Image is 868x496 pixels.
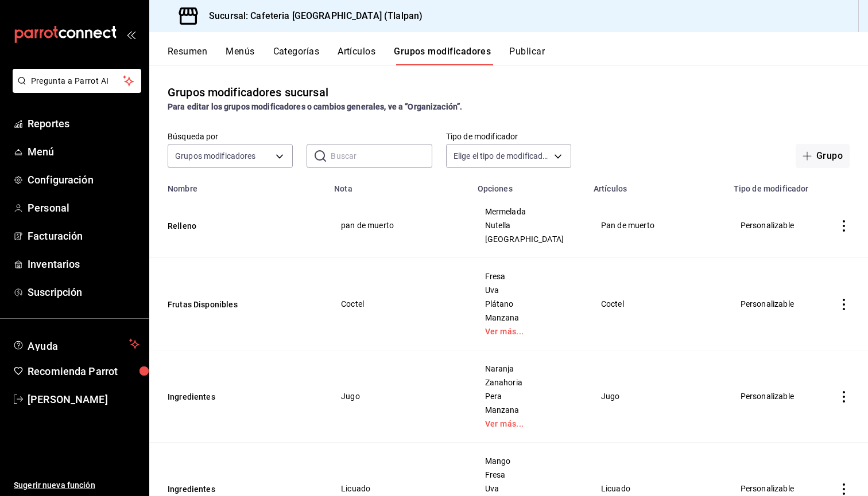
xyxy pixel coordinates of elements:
td: Jugo [327,350,470,443]
button: Frutas Disponibles [168,299,305,310]
button: Grupos modificadores [394,46,491,65]
td: Personalizable [727,258,820,350]
span: Suscripción [28,284,139,300]
span: Manzana [485,314,572,322]
td: Personalizable [727,193,820,258]
span: Facturación [28,228,139,244]
span: Fresa [485,272,572,280]
span: Manzana [485,406,572,414]
th: Nombre [149,177,327,193]
span: Inventarios [28,256,139,272]
button: actions [838,391,850,403]
span: Pregunta a Parrot AI [31,75,123,87]
span: [GEOGRAPHIC_DATA] [485,235,572,243]
td: Personalizable [727,350,820,443]
label: Búsqueda por [168,132,293,140]
span: Uva [485,485,572,493]
button: Artículos [338,46,375,65]
button: actions [838,299,850,310]
span: Zanahoria [485,378,572,386]
span: Jugo [601,392,712,400]
span: Pera [485,392,572,400]
span: Configuración [28,172,139,188]
th: Tipo de modificador [727,177,820,193]
span: Personal [28,200,139,216]
span: Naranja [485,365,572,373]
span: Pan de muerto [601,221,712,229]
span: [PERSON_NAME] [28,392,139,407]
span: Mango [485,457,572,465]
td: Coctel [327,258,470,350]
span: Coctel [601,300,712,308]
span: Mermelada [485,208,572,216]
th: Opciones [471,177,587,193]
span: Licuado [601,485,712,493]
button: actions [838,220,850,232]
div: Grupos modificadores sucursal [168,84,328,101]
span: Plátano [485,300,572,308]
div: navigation tabs [168,46,868,65]
h3: Sucursal: Cafeteria [GEOGRAPHIC_DATA] (Tlalpan) [200,9,423,23]
a: Pregunta a Parrot AI [8,83,141,95]
span: Recomienda Parrot [28,364,139,379]
span: Fresa [485,471,572,479]
button: Ingredientes [168,391,305,403]
button: Ingredientes [168,483,305,495]
span: Uva [485,286,572,294]
strong: Para editar los grupos modificadores o cambios generales, ve a “Organización”. [168,102,462,111]
button: Categorías [273,46,320,65]
td: pan de muerto [327,193,470,258]
button: actions [838,483,850,495]
span: Nutella [485,221,572,229]
a: Ver más... [485,327,572,335]
button: Pregunta a Parrot AI [13,69,141,93]
th: Nota [327,177,470,193]
button: Relleno [168,220,305,232]
button: Menús [226,46,254,65]
input: Buscar [331,144,432,167]
button: open_drawer_menu [126,30,135,39]
span: Reportes [28,116,139,131]
span: Menú [28,144,139,159]
button: Publicar [509,46,545,65]
button: Resumen [168,46,207,65]
th: Artículos [587,177,727,193]
span: Grupos modificadores [175,150,256,162]
span: Ayuda [28,337,125,351]
span: Elige el tipo de modificador [454,150,550,162]
span: Sugerir nueva función [14,479,139,491]
button: Grupo [796,144,850,168]
label: Tipo de modificador [446,132,571,140]
a: Ver más... [485,420,572,428]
